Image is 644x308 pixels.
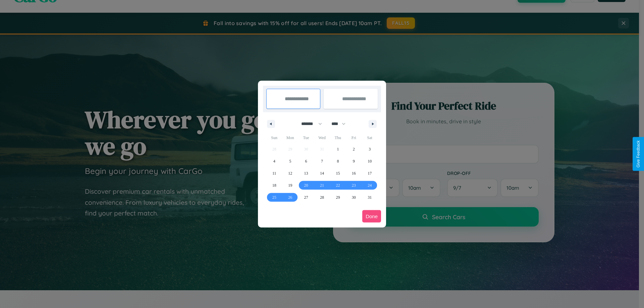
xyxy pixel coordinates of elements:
[298,155,314,167] button: 6
[314,167,330,179] button: 14
[314,179,330,191] button: 21
[330,179,346,191] button: 22
[282,167,298,179] button: 12
[298,191,314,203] button: 27
[336,179,340,191] span: 22
[304,191,308,203] span: 27
[330,143,346,155] button: 1
[346,167,362,179] button: 16
[272,191,276,203] span: 25
[362,191,378,203] button: 31
[314,155,330,167] button: 7
[346,191,362,203] button: 30
[266,191,282,203] button: 25
[368,191,372,203] span: 31
[305,155,307,167] span: 6
[330,167,346,179] button: 15
[298,167,314,179] button: 13
[353,143,355,155] span: 2
[362,167,378,179] button: 17
[362,132,378,143] span: Sat
[362,143,378,155] button: 3
[346,132,362,143] span: Fri
[304,167,308,179] span: 13
[368,179,372,191] span: 24
[288,167,292,179] span: 12
[298,132,314,143] span: Tue
[289,155,291,167] span: 5
[314,191,330,203] button: 28
[320,179,324,191] span: 21
[336,191,340,203] span: 29
[282,191,298,203] button: 26
[636,140,641,168] div: Give Feedback
[368,167,372,179] span: 17
[353,155,355,167] span: 9
[362,179,378,191] button: 24
[288,191,292,203] span: 26
[352,167,356,179] span: 16
[266,167,282,179] button: 11
[272,179,276,191] span: 18
[266,132,282,143] span: Sun
[337,143,339,155] span: 1
[314,132,330,143] span: Wed
[346,155,362,167] button: 9
[352,179,356,191] span: 23
[346,179,362,191] button: 23
[346,143,362,155] button: 2
[337,155,339,167] span: 8
[304,179,308,191] span: 20
[298,179,314,191] button: 20
[266,155,282,167] button: 4
[272,167,276,179] span: 11
[330,132,346,143] span: Thu
[282,155,298,167] button: 5
[368,155,372,167] span: 10
[336,167,340,179] span: 15
[352,191,356,203] span: 30
[320,191,324,203] span: 28
[330,155,346,167] button: 8
[321,155,323,167] span: 7
[273,155,275,167] span: 4
[369,143,371,155] span: 3
[266,179,282,191] button: 18
[282,179,298,191] button: 19
[288,179,292,191] span: 19
[330,191,346,203] button: 29
[362,210,381,223] button: Done
[282,132,298,143] span: Mon
[362,155,378,167] button: 10
[320,167,324,179] span: 14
